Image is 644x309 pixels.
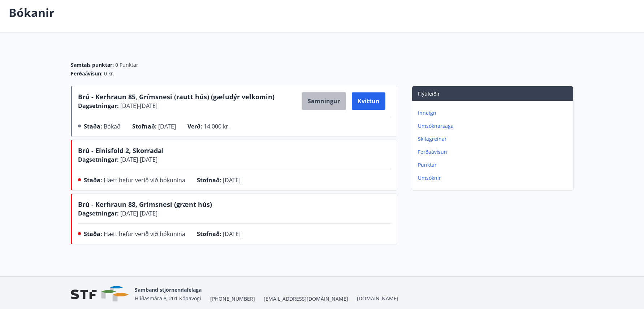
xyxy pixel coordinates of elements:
[197,230,221,238] span: Stofnað :
[78,102,119,110] span: Dagsetningar :
[119,102,157,110] span: [DATE] - [DATE]
[418,135,570,143] p: Skilagreinar
[135,286,202,293] span: Samband stjórnendafélaga
[71,61,114,69] span: Samtals punktar :
[352,92,385,110] button: Kvittun
[223,176,241,184] span: [DATE]
[119,156,157,164] span: [DATE] - [DATE]
[132,122,157,130] span: Stofnað :
[104,122,121,130] span: Bókað
[78,92,275,101] span: Brú - Kerhraun 85, Grímsnesi (rautt hús) (gæludýr velkomin)
[302,92,346,110] button: Samningur
[78,146,164,155] span: Brú - Einisfold 2, Skorradal
[84,122,102,130] span: Staða :
[84,176,102,184] span: Staða :
[135,295,201,302] span: Hlíðasmára 8, 201 Kópavogi
[104,230,185,238] span: Hætt hefur verið við bókunina
[264,295,348,303] span: [EMAIL_ADDRESS][DOMAIN_NAME]
[357,295,398,302] a: [DOMAIN_NAME]
[119,209,157,217] span: [DATE] - [DATE]
[418,174,570,182] p: Umsóknir
[204,122,230,130] span: 14.000 kr.
[418,90,440,97] span: Flýtileiðir
[71,70,103,77] span: Ferðaávísun :
[418,148,570,156] p: Ferðaávísun
[210,295,255,303] span: [PHONE_NUMBER]
[187,122,202,130] span: Verð :
[71,286,129,302] img: vjCaq2fThgY3EUYqSgpjEiBg6WP39ov69hlhuPVN.png
[84,230,102,238] span: Staða :
[115,61,138,69] span: 0 Punktar
[197,176,221,184] span: Stofnað :
[418,122,570,130] p: Umsóknarsaga
[158,122,176,130] span: [DATE]
[78,200,212,209] span: Brú - Kerhraun 88, Grímsnesi (grænt hús)
[78,156,119,164] span: Dagsetningar :
[104,70,114,77] span: 0 kr.
[9,5,55,21] p: Bókanir
[104,176,185,184] span: Hætt hefur verið við bókunina
[418,161,570,169] p: Punktar
[78,209,119,217] span: Dagsetningar :
[223,230,241,238] span: [DATE]
[418,109,570,117] p: Inneign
